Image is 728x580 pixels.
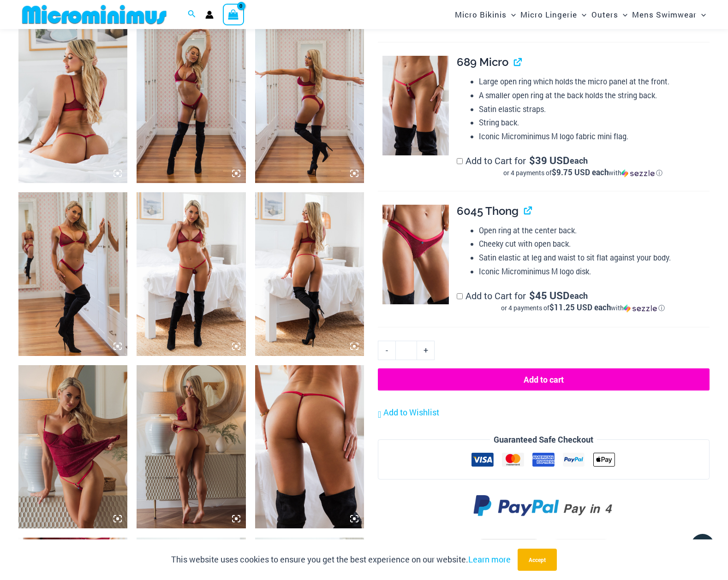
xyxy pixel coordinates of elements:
span: 39 USD [529,156,569,165]
li: Satin elastic straps. [479,102,710,116]
img: Guilty Pleasures Red 1045 Bra 6045 Thong [255,20,364,183]
div: or 4 payments of$9.75 USD eachwithSezzle Click to learn more about Sezzle [457,168,710,178]
span: each [570,156,588,165]
a: Micro BikinisMenu ToggleMenu Toggle [453,3,518,26]
a: Mens SwimwearMenu ToggleMenu Toggle [630,3,708,26]
span: $ [529,154,535,167]
a: OutersMenu ToggleMenu Toggle [589,3,630,26]
img: Guilty Pleasures Red 1045 Bra 6045 Thong [18,192,127,355]
img: Guilty Pleasures Red 1045 Bra 6045 Thong [137,20,245,183]
span: Outers [591,3,618,26]
img: Guilty Pleasures Red 1260 Slip 689 Micro [137,365,245,528]
span: Micro Lingerie [520,3,577,26]
li: Fabric Details [474,539,544,562]
input: Add to Cart for$39 USD eachor 4 payments of$9.75 USD eachwithSezzle Click to learn more about Sezzle [457,158,463,164]
button: Add to cart [378,368,710,391]
img: Guilty Pleasures Red 689 Micro [382,56,449,155]
input: Add to Cart for$45 USD eachor 4 payments of$11.25 USD eachwithSezzle Click to learn more about Se... [457,293,463,299]
li: Cheeky cut with open back. [479,237,710,251]
a: View Shopping Cart, empty [223,4,244,25]
a: Learn more [468,554,511,565]
span: 45 USD [529,291,569,300]
div: or 4 payments of with [457,303,710,313]
p: This website uses cookies to ensure you get the best experience on our website. [171,553,511,567]
nav: Site Navigation [451,1,710,28]
a: Account icon link [205,11,214,19]
span: 6045 Thong [457,204,519,218]
input: Product quantity [395,341,417,360]
div: or 4 payments of$11.25 USD eachwithSezzle Click to learn more about Sezzle [457,303,710,313]
img: Guilty Pleasures Red 1045 Bra 689 Micro [255,192,364,355]
li: Iconic Microminimus M logo disk. [479,265,710,278]
span: Add to Wishlist [383,407,439,418]
span: 689 Micro [457,55,508,69]
img: Sezzle [621,169,655,178]
a: - [378,341,395,360]
span: $9.75 USD each [552,167,609,178]
img: Guilty Pleasures Red 689 Micro [255,365,364,528]
li: A smaller open ring at the back holds the string back. [479,89,710,102]
li: Satin elastic at leg and waist to sit flat against your body. [479,251,710,265]
span: Menu Toggle [507,3,516,26]
span: Menu Toggle [577,3,586,26]
button: Accept [518,549,557,571]
span: Mens Swimwear [632,3,697,26]
a: Micro LingerieMenu ToggleMenu Toggle [518,3,589,26]
span: Menu Toggle [697,3,706,26]
li: Open ring at the center back. [479,224,710,237]
a: Search icon link [188,9,196,21]
img: Guilty Pleasures Red 1260 Slip 689 Micro [18,365,127,528]
div: or 4 payments of with [457,168,710,178]
a: Add to Wishlist [378,406,439,420]
span: $11.25 USD each [549,302,611,313]
img: Guilty Pleasures Red 1045 Bra 689 Micro [137,192,245,355]
li: Iconic Microminimus M logo fabric mini flag. [479,130,710,143]
img: Sezzle [624,304,657,313]
li: Sizing Guide [549,539,614,562]
li: Large open ring which holds the micro panel at the front. [479,75,710,89]
span: each [570,291,588,300]
legend: Guaranteed Safe Checkout [490,433,597,447]
img: Guilty Pleasures Red 1045 Bra 689 Micro [18,20,127,183]
a: + [417,341,435,360]
span: $ [529,289,535,302]
span: Menu Toggle [618,3,627,26]
img: Guilty Pleasures Red 6045 Thong [382,205,449,304]
label: Add to Cart for [457,154,710,178]
label: Add to Cart for [457,290,710,313]
li: String back. [479,116,710,130]
span: Micro Bikinis [455,3,507,26]
img: MM SHOP LOGO FLAT [18,4,170,25]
